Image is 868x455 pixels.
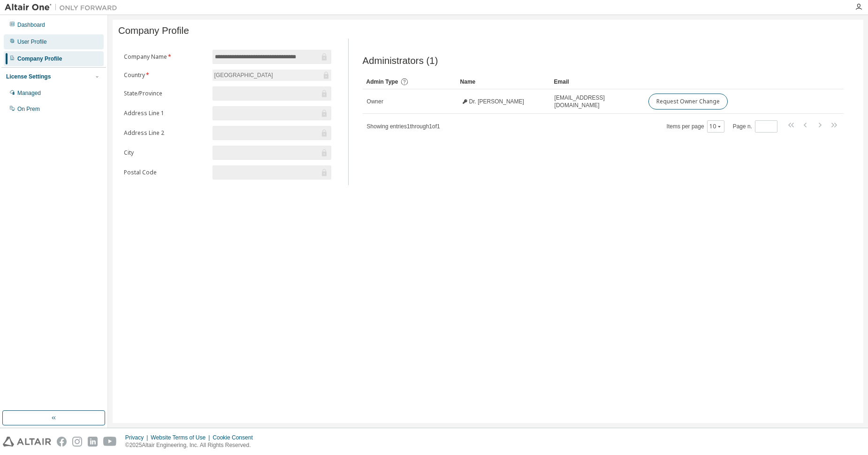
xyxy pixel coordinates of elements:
label: Company Name [124,53,207,61]
div: Name [460,74,547,89]
img: Altair One [5,3,122,12]
div: Dashboard [17,21,45,29]
div: Email [554,74,640,89]
span: Company Profile [118,25,189,36]
img: linkedin.svg [88,437,98,447]
img: instagram.svg [72,437,82,447]
label: Postal Code [124,169,207,176]
label: Address Line 2 [124,129,207,137]
div: Privacy [125,434,151,441]
span: Dr. [PERSON_NAME] [469,98,524,105]
span: Admin Type [366,78,398,85]
span: Administrators (1) [363,55,438,66]
span: Owner [367,98,383,105]
label: City [124,149,207,157]
img: altair_logo.svg [3,437,51,447]
div: Managed [17,89,41,97]
button: 10 [709,123,722,130]
div: User Profile [17,38,47,46]
div: License Settings [6,73,51,80]
div: [GEOGRAPHIC_DATA] [213,70,331,81]
span: [EMAIL_ADDRESS][DOMAIN_NAME] [555,94,640,109]
span: Page n. [733,120,777,133]
img: facebook.svg [57,437,67,447]
div: [GEOGRAPHIC_DATA] [213,70,274,80]
div: Cookie Consent [213,434,258,441]
div: Website Terms of Use [151,434,213,441]
div: Company Profile [17,55,62,63]
span: Showing entries 1 through 1 of 1 [367,123,440,130]
img: youtube.svg [103,437,117,447]
label: Address Line 1 [124,110,207,117]
div: On Prem [17,105,40,113]
span: Items per page [667,120,724,133]
label: Country [124,71,207,79]
p: © 2025 Altair Engineering, Inc. All Rights Reserved. [125,441,259,449]
label: State/Province [124,90,207,97]
button: Request Owner Change [648,94,728,110]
